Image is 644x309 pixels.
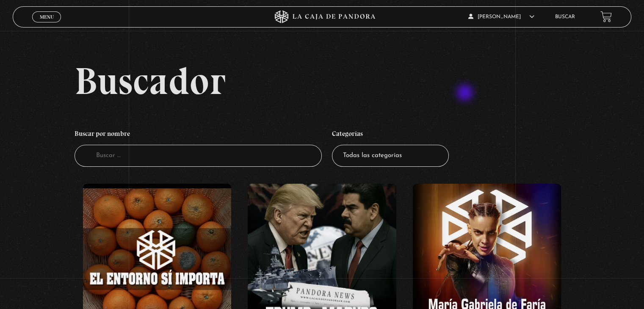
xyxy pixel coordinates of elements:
h4: Categorías [332,125,449,145]
span: Menu [40,14,54,19]
a: View your shopping cart [600,11,612,22]
h2: Buscador [75,62,631,100]
span: [PERSON_NAME] [468,14,534,19]
span: Cerrar [37,21,57,27]
a: Buscar [555,14,575,19]
h4: Buscar por nombre [75,125,322,145]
